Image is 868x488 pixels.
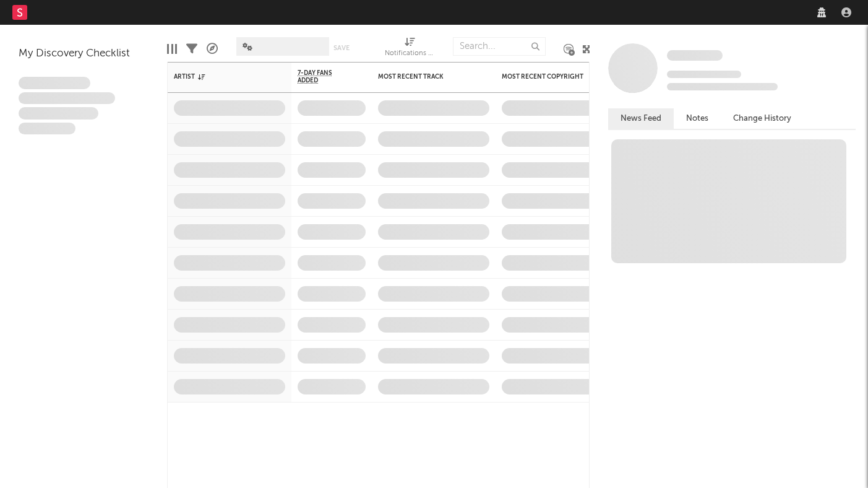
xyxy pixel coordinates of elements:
[19,92,115,105] span: Integer aliquet in purus et
[674,108,721,129] button: Notes
[207,31,218,67] div: A&R Pipeline
[385,46,434,61] div: Notifications (Artist)
[167,31,177,67] div: Edit Columns
[453,37,546,56] input: Search...
[667,50,723,61] span: Some Artist
[186,31,197,67] div: Filters
[385,31,434,67] div: Notifications (Artist)
[667,50,723,62] a: Some Artist
[19,123,75,135] span: Aliquam viverra
[174,73,267,81] div: Artist
[333,45,350,51] button: Save
[667,71,741,78] span: Tracking Since: [DATE]
[378,73,471,81] div: Most Recent Track
[19,107,98,120] span: Praesent ac interdum
[502,73,595,81] div: Most Recent Copyright
[298,69,347,84] span: 7-Day Fans Added
[721,108,804,129] button: Change History
[608,108,674,129] button: News Feed
[19,77,90,89] span: Lorem ipsum dolor
[19,46,148,61] div: My Discovery Checklist
[667,83,778,90] span: 0 fans last week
